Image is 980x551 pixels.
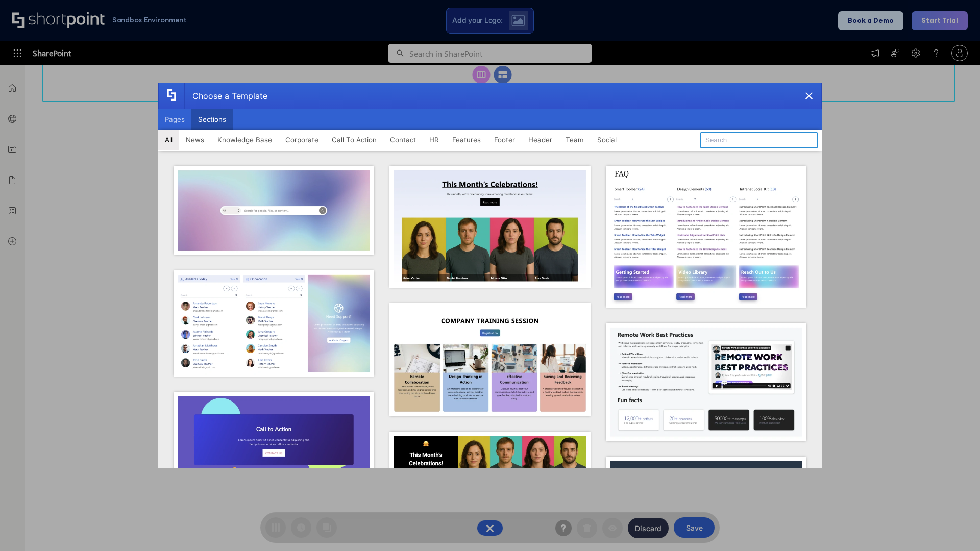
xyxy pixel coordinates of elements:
[383,130,423,150] button: Contact
[325,130,383,150] button: Call To Action
[191,109,233,130] button: Sections
[487,130,522,150] button: Footer
[522,130,559,150] button: Header
[211,130,279,150] button: Knowledge Base
[158,109,191,130] button: Pages
[929,502,980,551] iframe: Chat Widget
[559,130,591,150] button: Team
[179,130,211,150] button: News
[279,130,325,150] button: Corporate
[158,83,822,468] div: template selector
[423,130,446,150] button: HR
[184,83,267,109] div: Choose a Template
[446,130,487,150] button: Features
[700,132,818,148] input: Search
[158,130,179,150] button: All
[591,130,623,150] button: Social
